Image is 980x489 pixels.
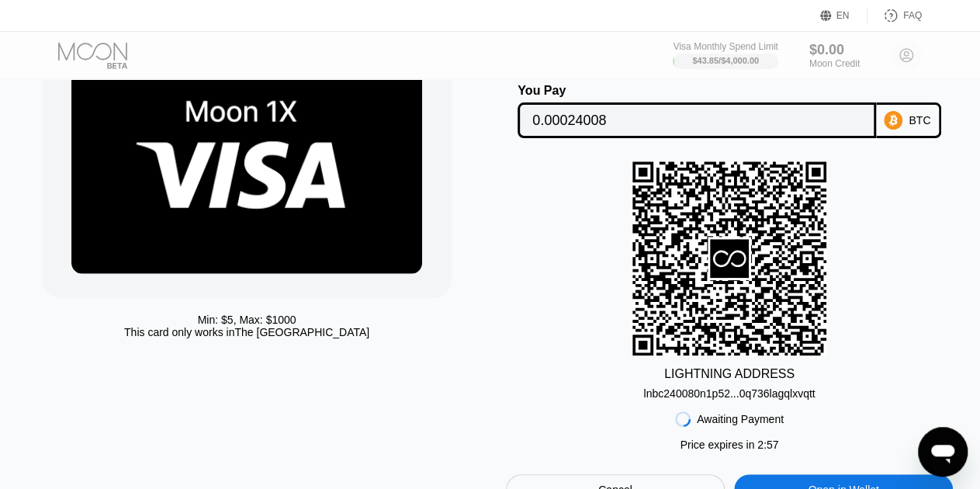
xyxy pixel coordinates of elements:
div: Visa Monthly Spend Limit [673,41,777,52]
div: EN [836,10,850,21]
div: Visa Monthly Spend Limit$43.85/$4,000.00 [673,41,777,69]
div: Price expires in [680,439,779,451]
div: $43.85 / $4,000.00 [692,56,759,65]
div: You PayBTC [506,84,954,138]
div: lnbc240080n1p52...0q736lagqlxvqtt [643,381,815,400]
div: FAQ [867,8,922,23]
div: Awaiting Payment [697,413,784,425]
div: Min: $ 5 , Max: $ 1000 [198,314,296,326]
div: lnbc240080n1p52...0q736lagqlxvqtt [643,387,815,400]
span: 2 : 57 [757,439,778,451]
div: BTC [909,114,930,127]
div: You Pay [518,84,875,98]
iframe: Button to launch messaging window [918,427,968,477]
div: This card only works in The [GEOGRAPHIC_DATA] [124,326,369,338]
div: EN [820,8,867,23]
div: LIGHTNING ADDRESS [664,367,795,381]
div: FAQ [903,10,922,21]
